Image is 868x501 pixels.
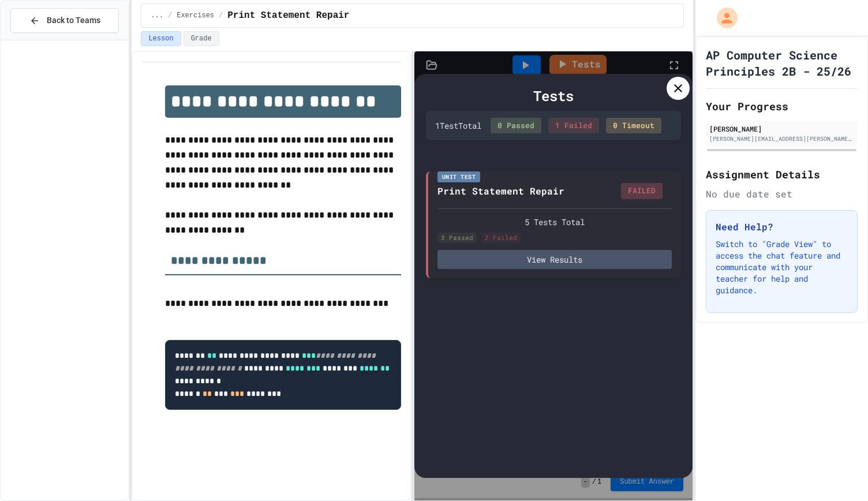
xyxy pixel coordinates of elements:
div: [PERSON_NAME] [709,124,854,134]
div: 1 Failed [548,118,599,134]
span: Exercises [177,11,214,20]
button: Grade [184,31,219,46]
div: 2 Failed [481,233,521,244]
div: 0 Timeout [606,118,661,134]
iframe: chat widget [820,455,856,489]
div: 5 Tests Total [437,216,672,228]
span: Print Statement Repair [227,9,349,23]
div: 1 Test Total [435,119,481,132]
div: No due date set [706,187,858,201]
button: Lesson [141,31,181,46]
div: FAILED [621,183,663,199]
div: 0 Passed [491,118,541,134]
span: Back to Teams [47,14,100,27]
div: 3 Passed [437,233,477,244]
div: My Account [705,5,740,31]
button: Back to Teams [10,8,119,33]
div: Tests [426,85,681,106]
div: [PERSON_NAME][EMAIL_ADDRESS][PERSON_NAME][DOMAIN_NAME] [709,134,854,143]
span: ... [151,11,163,20]
h2: Assignment Details [706,166,858,182]
h1: AP Computer Science Principles 2B - 25/26 [706,47,858,79]
h2: Your Progress [706,98,858,114]
iframe: chat widget [772,405,856,454]
h3: Need Help? [716,220,848,234]
span: / [219,11,223,20]
div: Unit Test [437,171,481,182]
span: / [168,11,172,20]
div: Print Statement Repair [437,184,564,198]
button: View Results [437,250,672,269]
p: Switch to "Grade View" to access the chat feature and communicate with your teacher for help and ... [716,238,848,296]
